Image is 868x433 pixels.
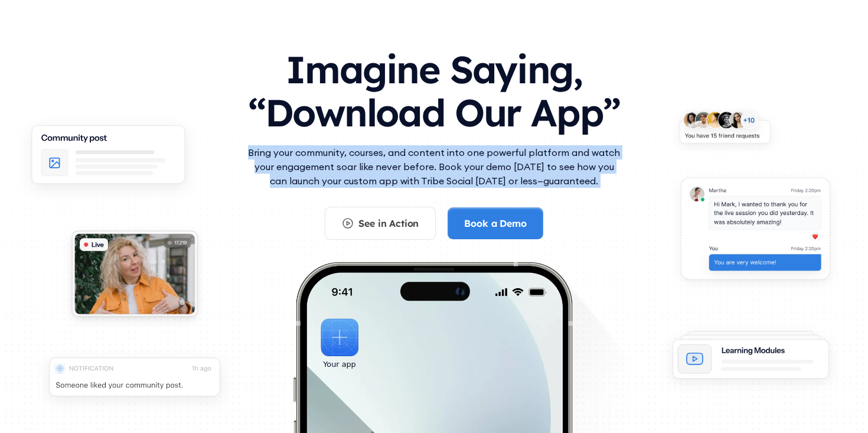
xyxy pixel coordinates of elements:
[358,217,419,230] div: See in Action
[245,36,623,141] h1: Imagine Saying, “Download Our App”
[245,145,623,188] p: Bring your community, courses, and content into one powerful platform and watch your engagement s...
[323,358,355,371] div: Your app
[660,324,842,395] img: An illustration of Learning Modules
[668,169,842,295] img: An illustration of chat
[668,103,781,157] img: An illustration of New friends requests
[61,223,208,331] img: An illustration of Live video
[325,207,436,240] a: See in Action
[448,207,543,239] a: Book a Demo
[35,347,234,414] img: An illustration of push notification
[17,115,200,202] img: An illustration of Community Feed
